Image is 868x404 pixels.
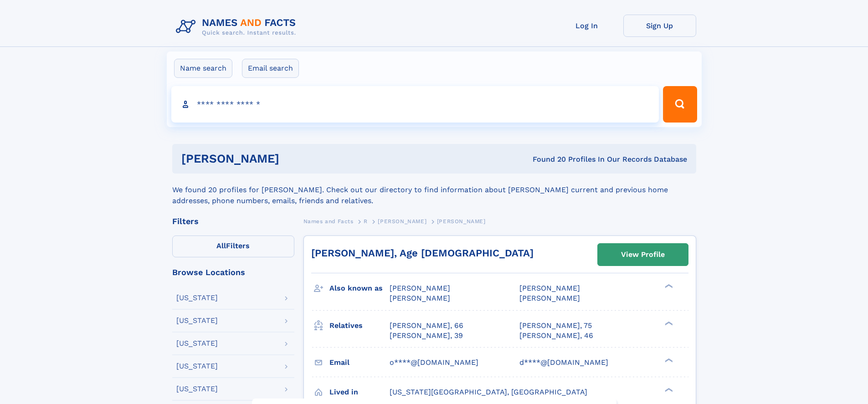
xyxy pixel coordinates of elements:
[174,59,232,78] label: Name search
[329,281,390,296] h3: Also known as
[364,215,368,227] a: R
[598,244,688,266] a: View Profile
[172,235,294,257] label: Filters
[176,363,218,370] div: [US_STATE]
[663,357,673,363] div: ❯
[663,387,673,393] div: ❯
[519,321,592,331] a: [PERSON_NAME], 75
[390,294,450,302] span: [PERSON_NAME]
[181,153,406,164] h1: [PERSON_NAME]
[176,385,218,393] div: [US_STATE]
[519,294,580,302] span: [PERSON_NAME]
[621,244,665,265] div: View Profile
[172,217,294,225] div: Filters
[378,215,426,227] a: [PERSON_NAME]
[663,86,697,123] button: Search Button
[623,15,696,37] a: Sign Up
[519,284,580,292] span: [PERSON_NAME]
[550,15,623,37] a: Log In
[390,321,463,331] a: [PERSON_NAME], 66
[663,283,673,289] div: ❯
[172,174,696,206] div: We found 20 profiles for [PERSON_NAME]. Check out our directory to find information about [PERSON...
[216,241,226,250] span: All
[303,215,354,227] a: Names and Facts
[329,355,390,370] h3: Email
[390,284,450,292] span: [PERSON_NAME]
[364,218,368,225] span: R
[176,340,218,347] div: [US_STATE]
[406,154,687,164] div: Found 20 Profiles In Our Records Database
[390,331,463,341] a: [PERSON_NAME], 39
[172,15,303,39] img: Logo Names and Facts
[172,268,294,276] div: Browse Locations
[311,247,534,259] a: [PERSON_NAME], Age [DEMOGRAPHIC_DATA]
[663,320,673,326] div: ❯
[390,388,587,396] span: [US_STATE][GEOGRAPHIC_DATA], [GEOGRAPHIC_DATA]
[242,59,299,78] label: Email search
[176,317,218,324] div: [US_STATE]
[176,294,218,302] div: [US_STATE]
[171,86,659,123] input: search input
[378,218,426,225] span: [PERSON_NAME]
[329,384,390,400] h3: Lived in
[437,218,486,225] span: [PERSON_NAME]
[519,331,593,341] a: [PERSON_NAME], 46
[329,318,390,333] h3: Relatives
